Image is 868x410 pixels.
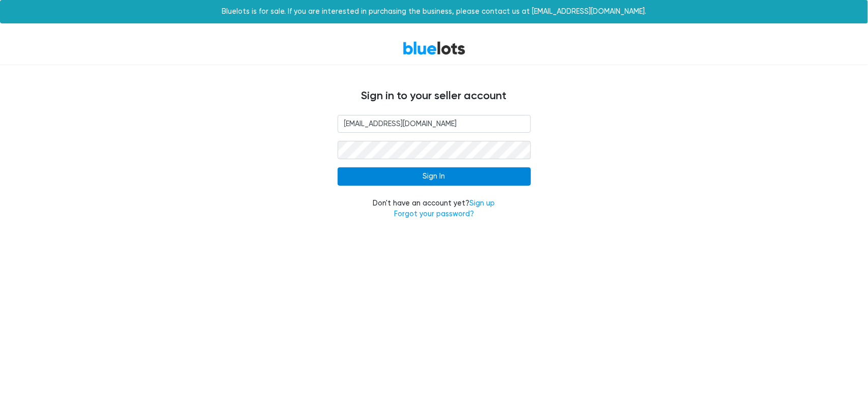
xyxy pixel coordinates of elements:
[470,199,495,208] a: Sign up
[129,90,739,103] h4: Sign in to your seller account
[338,198,531,220] div: Don't have an account yet?
[403,41,466,55] a: BlueLots
[338,115,531,133] input: Email
[394,210,474,218] a: Forgot your password?
[338,167,531,186] input: Sign In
